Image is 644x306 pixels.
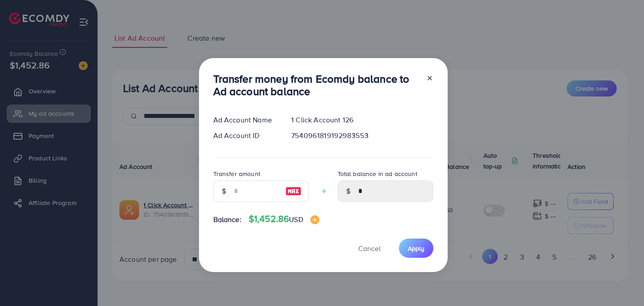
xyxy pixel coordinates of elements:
img: image [310,215,319,224]
button: Apply [399,239,433,258]
div: Ad Account Name [206,115,284,125]
button: Cancel [347,239,392,258]
label: Transfer amount [213,169,260,178]
img: image [285,186,301,197]
div: Ad Account ID [206,130,284,141]
span: Cancel [358,243,381,253]
span: USD [289,214,303,224]
label: Total balance in ad account [338,169,417,178]
h3: Transfer money from Ecomdy balance to Ad account balance [213,72,419,98]
h4: $1,452.86 [249,214,319,225]
iframe: Chat [606,266,637,299]
span: Apply [408,244,424,253]
div: 1 Click Account 126 [284,115,440,125]
span: Balance: [213,214,241,225]
div: 7540961819192983553 [284,130,440,141]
